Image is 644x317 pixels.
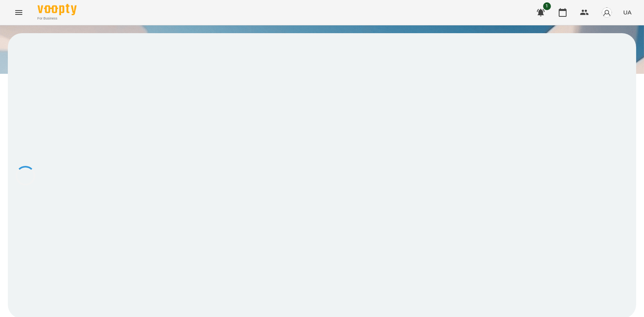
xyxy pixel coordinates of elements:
[601,7,612,18] img: avatar_s.png
[9,3,28,22] button: Menu
[38,16,77,21] span: For Business
[623,8,631,16] span: UA
[38,4,77,15] img: Voopty Logo
[543,2,551,10] span: 1
[620,5,635,20] button: UA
